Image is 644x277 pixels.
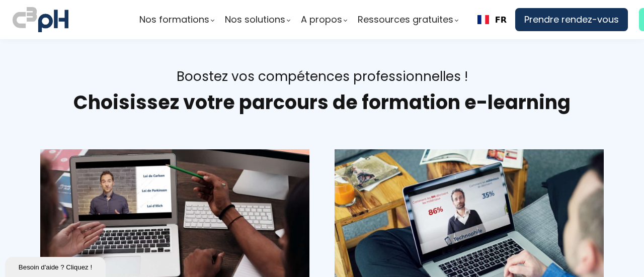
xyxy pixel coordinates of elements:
div: Language selected: Français [469,8,515,31]
img: logo C3PH [13,5,68,34]
a: Prendre rendez-vous [515,8,628,31]
span: Nos formations [139,12,209,27]
img: Français flag [477,15,489,24]
span: Nos solutions [225,12,285,27]
h1: Choisissez votre parcours de formation e-learning [40,90,604,115]
a: FR [477,15,507,25]
span: Prendre rendez-vous [524,12,619,27]
iframe: chat widget [5,255,108,277]
span: Ressources gratuites [358,12,453,27]
span: A propos [301,12,342,27]
div: Boostez vos compétences professionnelles ! [40,68,604,85]
div: Language Switcher [469,8,515,31]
